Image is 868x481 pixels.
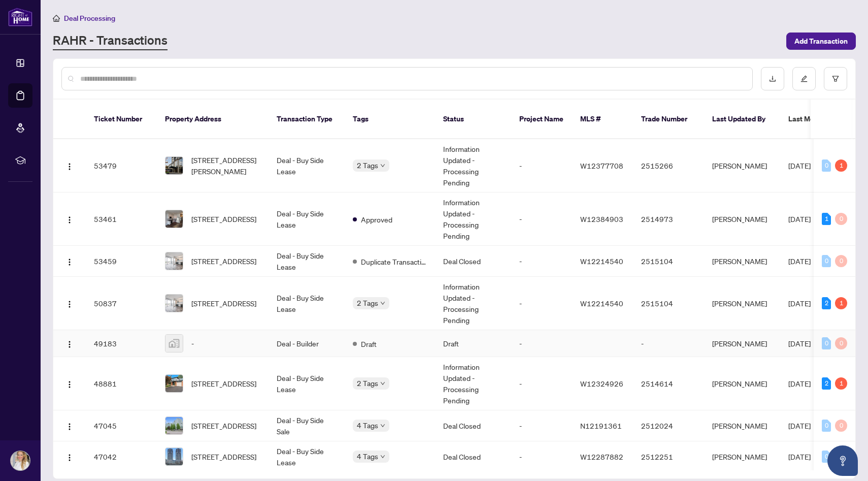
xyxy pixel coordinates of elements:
[633,410,704,441] td: 2512024
[822,255,831,267] div: 0
[788,256,811,266] span: [DATE]
[822,377,831,390] div: 2
[435,330,511,357] td: Draft
[435,357,511,410] td: Information Updated - Processing Pending
[53,32,168,50] a: RAHR - Transactions
[435,410,511,441] td: Deal Closed
[788,379,811,388] span: [DATE]
[86,100,157,139] th: Ticket Number
[165,210,183,228] img: thumbnail-img
[61,335,78,351] button: Logo
[704,100,780,139] th: Last Updated By
[165,448,183,465] img: thumbnail-img
[380,301,385,306] span: down
[704,277,780,330] td: [PERSON_NAME]
[788,452,811,461] span: [DATE]
[435,277,511,330] td: Information Updated - Processing Pending
[822,159,831,172] div: 0
[835,159,847,172] div: 1
[822,337,831,349] div: 0
[61,375,78,392] button: Logo
[86,410,157,441] td: 47045
[357,297,378,309] span: 2 Tags
[357,420,378,431] span: 4 Tags
[61,253,78,269] button: Logo
[835,377,847,390] div: 1
[580,214,623,223] span: W12384903
[511,277,572,330] td: -
[435,100,511,139] th: Status
[191,338,194,349] span: -
[86,277,157,330] td: 50837
[191,213,256,225] span: [STREET_ADDRESS]
[86,139,157,193] td: 53479
[786,33,856,50] button: Add Transaction
[380,454,385,459] span: down
[788,161,811,170] span: [DATE]
[361,214,392,225] span: Approved
[86,330,157,357] td: 49183
[835,297,847,309] div: 1
[511,357,572,410] td: -
[191,298,256,309] span: [STREET_ADDRESS]
[269,277,345,330] td: Deal - Buy Side Lease
[345,100,435,139] th: Tags
[65,423,74,431] img: Logo
[633,100,704,139] th: Trade Number
[704,246,780,277] td: [PERSON_NAME]
[511,193,572,246] td: -
[65,340,74,348] img: Logo
[435,441,511,472] td: Deal Closed
[822,213,831,225] div: 1
[61,211,78,227] button: Logo
[269,357,345,410] td: Deal - Buy Side Lease
[633,277,704,330] td: 2515104
[704,330,780,357] td: [PERSON_NAME]
[835,255,847,267] div: 0
[361,256,427,267] span: Duplicate Transaction
[165,375,183,392] img: thumbnail-img
[269,100,345,139] th: Transaction Type
[511,139,572,193] td: -
[357,377,378,389] span: 2 Tags
[65,454,74,462] img: Logo
[269,410,345,441] td: Deal - Buy Side Sale
[380,423,385,428] span: down
[435,193,511,246] td: Information Updated - Processing Pending
[165,252,183,270] img: thumbnail-img
[761,67,784,90] button: download
[788,421,811,430] span: [DATE]
[511,100,572,139] th: Project Name
[269,441,345,472] td: Deal - Buy Side Lease
[191,255,256,267] span: [STREET_ADDRESS]
[769,75,776,82] span: download
[633,330,704,357] td: -
[269,246,345,277] td: Deal - Buy Side Lease
[580,379,623,388] span: W12324926
[61,448,78,465] button: Logo
[788,299,811,308] span: [DATE]
[835,337,847,349] div: 0
[704,410,780,441] td: [PERSON_NAME]
[269,193,345,246] td: Deal - Buy Side Lease
[191,420,256,431] span: [STREET_ADDRESS]
[64,14,115,23] span: Deal Processing
[633,357,704,410] td: 2514614
[357,451,378,462] span: 4 Tags
[633,441,704,472] td: 2512251
[11,451,30,470] img: Profile Icon
[65,300,74,308] img: Logo
[65,258,74,266] img: Logo
[165,335,183,352] img: thumbnail-img
[65,380,74,389] img: Logo
[800,75,808,82] span: edit
[380,163,385,168] span: down
[191,378,256,389] span: [STREET_ADDRESS]
[269,139,345,193] td: Deal - Buy Side Lease
[824,67,847,90] button: filter
[633,246,704,277] td: 2515104
[835,420,847,432] div: 0
[435,246,511,277] td: Deal Closed
[191,154,260,177] span: [STREET_ADDRESS][PERSON_NAME]
[361,338,377,349] span: Draft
